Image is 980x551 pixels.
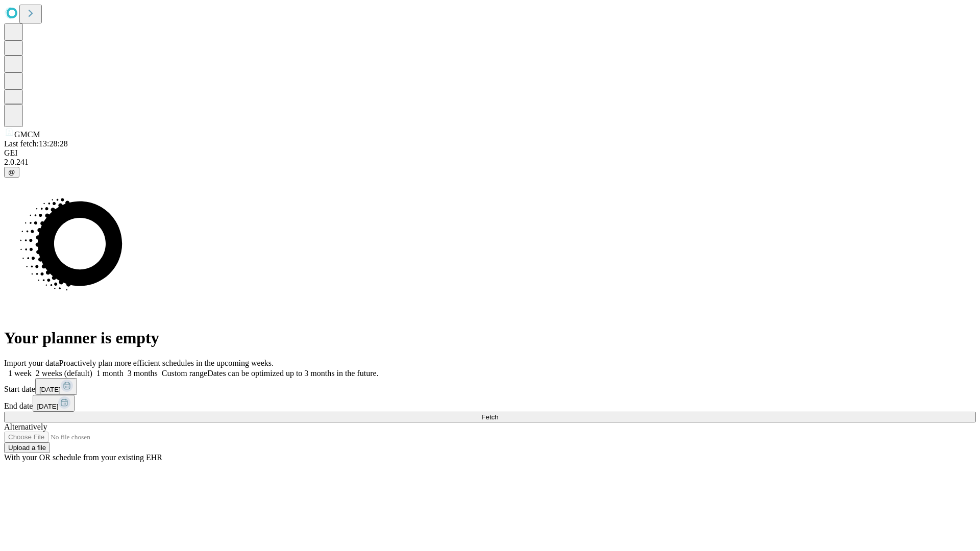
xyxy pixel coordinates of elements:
[8,168,15,176] span: @
[4,329,976,347] h1: Your planner is empty
[14,130,40,139] span: GMCM
[4,453,162,462] span: With your OR schedule from your existing EHR
[8,369,32,378] span: 1 week
[4,378,976,395] div: Start date
[59,359,274,367] span: Proactively plan more efficient schedules in the upcoming weeks.
[36,369,92,378] span: 2 weeks (default)
[4,442,50,453] button: Upload a file
[4,148,976,158] div: GEI
[33,395,75,412] button: [DATE]
[37,403,58,410] span: [DATE]
[4,412,976,422] button: Fetch
[4,139,68,148] span: Last fetch: 13:28:28
[4,158,976,167] div: 2.0.241
[4,359,59,367] span: Import your data
[39,386,61,393] span: [DATE]
[4,395,976,412] div: End date
[35,378,77,395] button: [DATE]
[207,369,378,378] span: Dates can be optimized up to 3 months in the future.
[96,369,124,378] span: 1 month
[4,167,19,178] button: @
[481,413,498,421] span: Fetch
[4,422,47,431] span: Alternatively
[128,369,158,378] span: 3 months
[162,369,207,378] span: Custom range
